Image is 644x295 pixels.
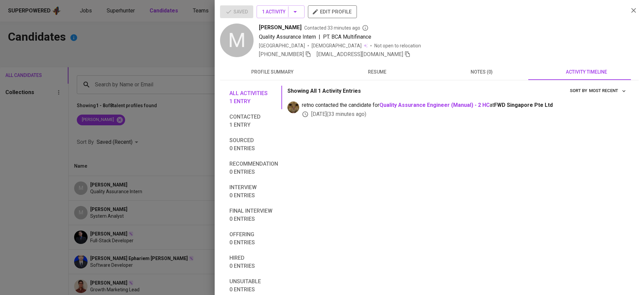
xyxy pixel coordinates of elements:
span: [PERSON_NAME] [259,24,302,32]
span: [PHONE_NUMBER] [259,51,304,57]
span: [DEMOGRAPHIC_DATA] [312,42,363,49]
span: retno contacted the candidate for at [302,101,628,109]
span: Interview 0 entries [229,183,278,200]
span: All activities 1 entry [229,89,278,106]
span: Quality Assurance Intern [259,34,316,40]
a: Quality Assurance Engineer (Manual) - 2 HC [379,102,490,108]
svg: By Batam recruiter [362,25,369,31]
span: notes (0) [433,68,530,76]
a: edit profile [308,9,357,14]
div: [GEOGRAPHIC_DATA] [259,42,305,49]
span: FWD Singapore Pte Ltd [494,102,553,108]
span: Unsuitable 0 entries [229,278,278,294]
span: resume [329,68,425,76]
span: 1 Activity [262,8,299,16]
span: edit profile [313,7,352,16]
span: [EMAIL_ADDRESS][DOMAIN_NAME] [317,51,403,57]
button: sort by [587,86,628,96]
span: Hired 0 entries [229,254,278,270]
span: Contacted 1 entry [229,113,278,129]
button: edit profile [308,5,357,18]
span: Sourced 0 entries [229,136,278,153]
img: ec6c0910-f960-4a00-a8f8-c5744e41279e.jpg [287,101,299,113]
div: [DATE] ( 33 minutes ago ) [302,111,628,118]
p: Showing All 1 Activity Entries [287,87,361,95]
span: Contacted 33 minutes ago [304,25,369,31]
span: Offering 0 entries [229,230,278,247]
span: Final interview 0 entries [229,207,278,223]
span: sort by [570,88,587,93]
span: activity timeline [538,68,635,76]
span: profile summary [224,68,321,76]
button: 1 Activity [257,5,305,18]
span: | [319,33,320,41]
span: Most Recent [589,87,626,95]
p: Not open to relocation [374,42,421,49]
span: PT. BCA Multifinance [323,34,371,40]
div: M [220,24,254,57]
span: Recommendation 0 entries [229,160,278,176]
